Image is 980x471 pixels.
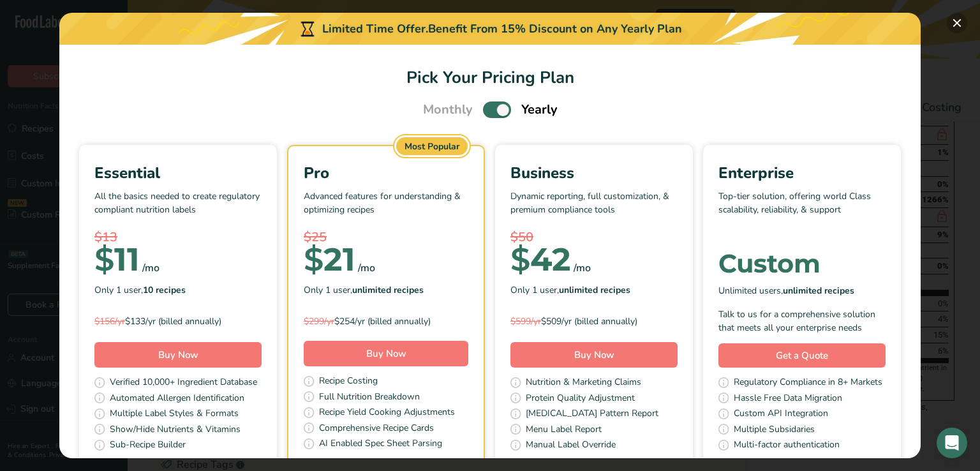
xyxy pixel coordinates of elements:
[319,437,442,452] span: AI Enabled Spec Sheet Parsing
[304,247,355,273] div: 21
[526,438,616,454] span: Manual Label Override
[396,137,468,155] div: Most Popular
[510,161,678,184] div: Business
[526,391,635,407] span: Protein Quality Adjustment
[718,161,886,184] div: Enterprise
[358,260,375,276] div: /mo
[734,391,842,407] span: Hassle Free Data Migration
[94,228,262,247] div: $13
[110,438,186,454] span: Sub-Recipe Builder
[510,342,678,368] button: Buy Now
[304,240,323,279] span: $
[94,190,262,228] p: All the basics needed to create regulatory compliant nutrition labels
[304,315,334,327] span: $299/yr
[734,375,882,391] span: Regulatory Compliance in 8+ Markets
[559,284,630,296] b: unlimited recipes
[304,228,468,247] div: $25
[319,421,434,437] span: Comprehensive Recipe Cards
[110,375,257,391] span: Verified 10,000+ Ingredient Database
[510,228,678,247] div: $50
[574,260,591,276] div: /mo
[94,161,262,184] div: Essential
[352,284,424,296] b: unlimited recipes
[94,315,262,328] div: $133/yr (billed annually)
[366,347,406,360] span: Buy Now
[428,20,682,38] div: Benefit From 15% Discount on Any Yearly Plan
[718,343,886,368] a: Get a Quote
[783,285,854,297] b: unlimited recipes
[158,348,198,361] span: Buy Now
[510,190,678,228] p: Dynamic reporting, full customization, & premium compliance tools
[776,348,828,363] span: Get a Quote
[94,283,186,297] span: Only 1 user,
[734,407,828,422] span: Custom API Integration
[304,161,468,184] div: Pro
[937,428,967,458] div: Open Intercom Messenger
[94,342,262,368] button: Buy Now
[510,315,678,328] div: $509/yr (billed annually)
[521,100,558,119] span: Yearly
[510,283,630,297] span: Only 1 user,
[526,407,658,422] span: [MEDICAL_DATA] Pattern Report
[94,240,114,279] span: $
[510,247,571,273] div: 42
[319,405,455,421] span: Recipe Yield Cooking Adjustments
[143,284,186,296] b: 10 recipes
[304,341,468,366] button: Buy Now
[110,407,239,422] span: Multiple Label Styles & Formats
[718,308,886,334] div: Talk to us for a comprehensive solution that meets all your enterprise needs
[94,247,140,273] div: 11
[304,315,468,328] div: $254/yr (billed annually)
[574,348,614,361] span: Buy Now
[510,240,530,279] span: $
[142,260,160,276] div: /mo
[319,390,420,406] span: Full Nutrition Breakdown
[110,391,244,407] span: Automated Allergen Identification
[718,190,886,228] p: Top-tier solution, offering world Class scalability, reliability, & support
[734,422,815,438] span: Multiple Subsidaries
[304,190,468,228] p: Advanced features for understanding & optimizing recipes
[94,315,125,327] span: $156/yr
[304,283,424,297] span: Only 1 user,
[526,422,602,438] span: Menu Label Report
[110,422,241,438] span: Show/Hide Nutrients & Vitamins
[718,251,886,276] div: Custom
[718,284,854,297] span: Unlimited users,
[59,13,921,45] div: Limited Time Offer.
[510,315,541,327] span: $599/yr
[75,65,905,90] h1: Pick Your Pricing Plan
[734,438,840,454] span: Multi-factor authentication
[423,100,473,119] span: Monthly
[319,374,378,390] span: Recipe Costing
[526,375,641,391] span: Nutrition & Marketing Claims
